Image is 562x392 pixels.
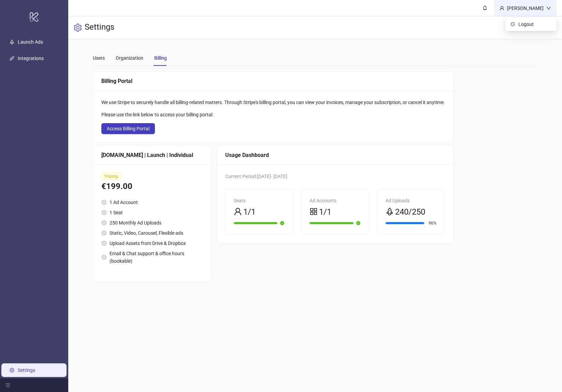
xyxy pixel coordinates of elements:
span: menu-fold [5,383,10,388]
div: [PERSON_NAME] [504,4,546,12]
div: Users [93,54,105,62]
div: Please use the link below to access your billing portal: [101,111,445,118]
span: Current Period: [DATE] - [DATE] [225,174,287,179]
li: 1 Ad Account [101,199,203,206]
span: check-circle [101,255,107,260]
span: 1/1 [243,206,256,219]
div: €199.00 [101,180,203,193]
div: Billing [154,54,167,62]
span: user [500,6,504,11]
div: Ad Accounts [309,197,360,204]
span: check-circle [101,210,107,215]
li: Static, Video, Carousel, Flexible ads [101,229,203,237]
h3: Settings [85,22,114,33]
span: Logout [518,20,551,28]
li: 250 Monthly Ad Uploads [101,219,203,227]
button: Access Billing Portal [101,123,155,134]
span: check-circle [280,221,284,225]
a: Launch Ads [18,39,43,45]
div: Usage Dashboard [225,151,445,159]
div: Seats [234,197,285,204]
span: Trialing [101,173,121,180]
li: Upload Assets from Drive & Dropbox [101,239,203,247]
div: Organization [116,54,143,62]
div: Billing Portal [101,77,445,85]
span: 96% [429,221,436,225]
span: check-circle [101,230,107,236]
span: setting [74,24,82,32]
span: 1/1 [319,206,331,219]
span: down [546,6,551,11]
span: rocket [386,207,394,216]
span: check-circle [356,221,360,225]
div: We use Stripe to securely handle all billing-related matters. Through Stripe's billing portal, yo... [101,99,445,106]
span: bell [482,5,487,10]
span: check-circle [101,200,107,205]
a: Integrations [18,56,44,61]
span: logout [511,22,516,26]
li: 1 Seat [101,209,203,216]
span: appstore [309,207,318,216]
div: Ad Uploads [386,197,436,204]
span: check-circle [101,220,107,226]
span: user [234,207,242,216]
li: Email & Chat support & office hours (bookable) [101,250,203,265]
a: Settings [18,367,35,373]
span: check-circle [101,241,107,246]
div: [DOMAIN_NAME] | Launch | Individual [101,151,203,159]
span: 240/250 [395,206,425,219]
span: Access Billing Portal [107,126,149,131]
